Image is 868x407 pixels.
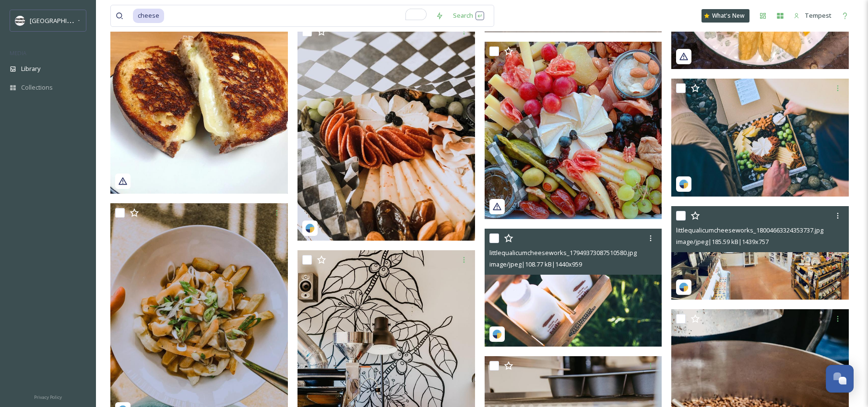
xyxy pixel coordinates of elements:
span: [GEOGRAPHIC_DATA] Tourism [30,16,116,25]
img: snapsea-logo.png [679,282,689,292]
span: Privacy Policy [34,394,62,400]
img: barnardwrites_18159785221017779.jpg [485,42,662,219]
img: littlequalicumcheeseworks_18004663324353737.jpg [671,206,849,300]
span: littlequalicumcheeseworks_18004663324353737.jpg [676,226,823,234]
span: image/jpeg | 185.59 kB | 1439 x 757 [676,237,769,246]
img: littlequalicumcheeseworks_17944930303671260.jpg [297,22,475,241]
img: littlequalicumcheeseworks_17855818856530418.jpg [671,79,849,197]
div: Search [448,6,489,25]
img: delile.restaurant_17851098518149666.jpg [110,16,288,194]
a: Privacy Policy [34,391,62,402]
img: snapsea-logo.png [679,179,689,189]
span: image/jpeg | 108.77 kB | 1440 x 959 [489,260,582,268]
img: littlequalicumcheeseworks_17949373087510580.jpg [485,229,662,347]
img: snapsea-logo.png [492,329,502,339]
img: parks%20beach.jpg [15,16,25,25]
span: Collections [21,83,53,92]
img: snapsea-logo.png [305,223,315,233]
a: What's New [702,9,749,23]
button: Open Chat [826,365,854,393]
span: littlequalicumcheeseworks_17949373087510580.jpg [489,248,637,257]
span: MEDIA [10,49,26,57]
input: To enrich screen reader interactions, please activate Accessibility in Grammarly extension settings [165,5,431,26]
span: cheese [133,9,164,23]
span: Tempest [805,11,832,20]
span: Library [21,64,40,73]
a: Tempest [789,6,836,25]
